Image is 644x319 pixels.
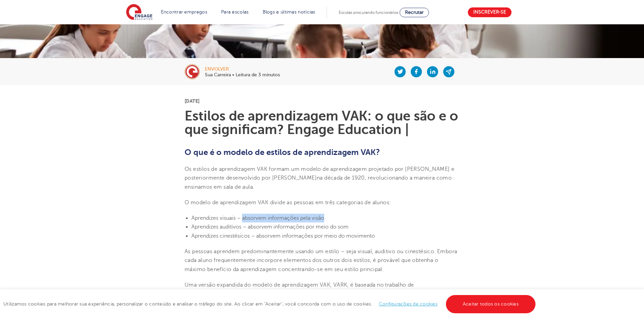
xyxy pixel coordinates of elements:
[185,108,458,137] font: Estilos de aprendizagem VAK: o que são e o que significam? Engage Education |
[463,301,519,307] font: Aceitar todos os cookies
[205,67,229,72] font: envolver
[185,200,391,206] font: O modelo de aprendizagem VAK divide as pessoas em três categorias de alunos:
[253,184,254,190] font: .
[191,233,375,239] font: Aprendizes cinestésicos – absorvem informações por meio do movimento
[468,7,511,17] a: Inscrever-se
[161,9,207,15] a: Encontrar empregos
[446,295,535,313] a: Aceitar todos os cookies
[339,10,398,15] font: Escolas procurando funcionários
[221,9,249,15] a: Para escolas
[379,301,437,307] a: Configurações de cookies
[205,72,280,77] font: Sua Carreira • Leitura de 3 minutos
[185,248,457,272] font: As pessoas aprendem predominantemente usando um estilo – seja visual, auditivo ou cinestésico. Em...
[405,10,424,15] font: Recrutar
[185,282,414,297] font: Uma versão expandida do modelo de aprendizagem VAK, VARK, é baseada no trabalho de [PERSON_NAME] ...
[126,4,152,21] img: Engajar a Educação
[185,98,199,104] font: [DATE]
[3,302,372,307] font: Utilizamos cookies para melhorar sua experiência, personalizar o conteúdo e analisar o tráfego do...
[185,148,380,157] font: O que é o modelo de estilos de aprendizagem VAK?
[185,175,452,190] font: na década de 1920, revolucionando a maneira como ensinamos em sala de aula
[400,8,429,17] a: Recrutar
[191,215,324,221] font: Aprendizes visuais – absorvem informações pela visão
[185,166,454,181] font: Os estilos de aprendizagem VAK formam um modelo de aprendizagem projetado por [PERSON_NAME] e pos...
[473,10,506,15] font: Inscrever-se
[191,224,349,230] font: Aprendizes auditivos – absorvem informações por meio do som
[263,9,315,15] a: Blogs e últimas notícias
